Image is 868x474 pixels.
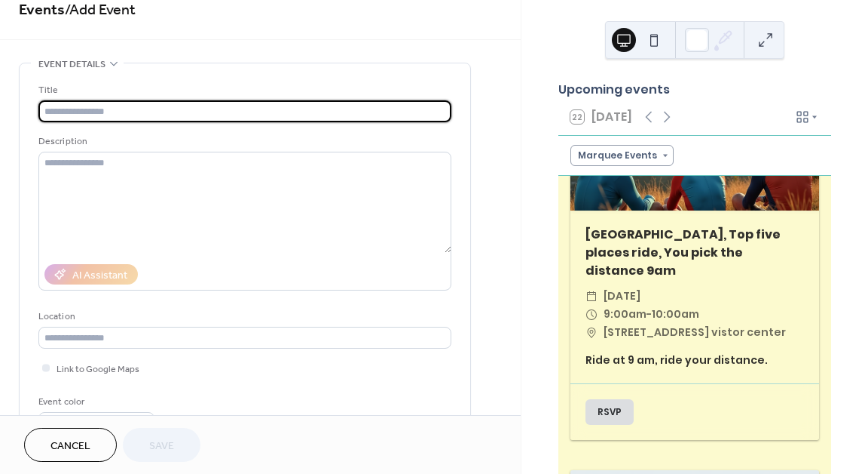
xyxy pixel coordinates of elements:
[604,324,786,342] span: [STREET_ADDRESS] vistor center
[604,288,640,306] span: [DATE]
[50,439,90,454] span: Cancel
[38,134,448,149] div: Description
[57,362,139,377] span: Link to Google Maps
[24,428,117,462] button: Cancel
[38,309,448,325] div: Location
[585,288,598,306] div: ​
[585,399,634,425] button: RSVP
[570,226,819,280] div: [GEOGRAPHIC_DATA], Top five places ride, You pick the distance 9am
[646,306,652,324] span: -
[38,57,105,72] span: Event details
[585,306,598,324] div: ​
[570,352,819,368] div: Ride at 9 am, ride your distance.
[38,82,448,98] div: Title
[38,394,151,410] div: Event color
[604,306,646,324] span: 9:00am
[558,81,831,99] div: Upcoming events
[585,324,598,342] div: ​
[652,306,699,324] span: 10:00am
